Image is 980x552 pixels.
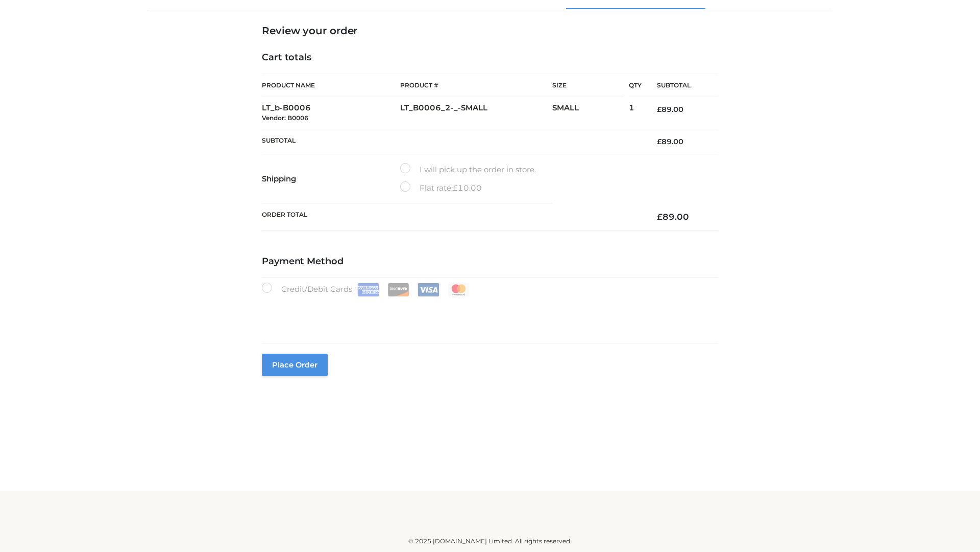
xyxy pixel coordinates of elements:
th: Order Total [262,203,642,231]
img: Mastercard [448,283,470,296]
label: Credit/Debit Cards [262,283,471,296]
bdi: 89.00 [657,212,689,222]
small: Vendor: B0006 [262,114,308,122]
th: Qty [629,74,642,97]
label: Flat rate: [400,181,482,195]
span: £ [657,137,661,146]
h3: Review your order [262,25,718,37]
button: Place order [262,354,328,376]
th: Product Name [262,74,400,97]
bdi: 89.00 [657,105,683,114]
h4: Cart totals [262,52,718,63]
iframe: Secure payment input frame [260,294,716,332]
th: Shipping [262,154,400,203]
bdi: 89.00 [657,137,683,146]
span: £ [657,212,663,222]
td: LT_b-B0006 [262,97,400,129]
th: Subtotal [262,129,642,154]
td: 1 [629,97,642,129]
bdi: 10.00 [453,183,482,193]
h4: Payment Method [262,256,718,267]
img: Visa [418,283,439,296]
td: LT_B0006_2-_-SMALL [400,97,552,129]
span: £ [453,183,458,193]
th: Subtotal [642,74,718,97]
th: Size [552,74,624,97]
div: © 2025 [DOMAIN_NAME] Limited. All rights reserved. [152,536,828,546]
th: Product # [400,74,552,97]
img: Amex [357,283,379,296]
span: £ [657,105,661,114]
label: I will pick up the order in store. [400,163,536,176]
img: Discover [387,283,409,296]
td: SMALL [552,97,629,129]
